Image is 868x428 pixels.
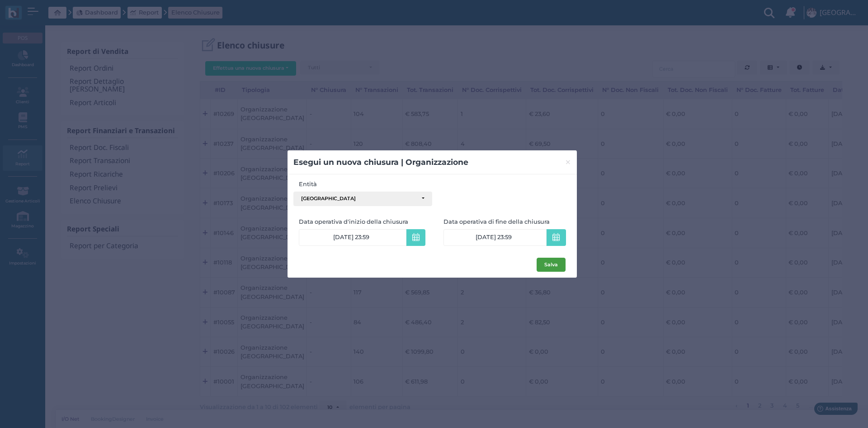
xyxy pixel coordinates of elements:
[293,180,432,188] label: Entità
[443,217,566,226] label: Data operativa di fine della chiusura
[299,217,433,226] label: Data operativa d'inizio della chiusura
[333,234,369,241] span: [DATE] 23:59
[565,156,571,168] span: ×
[293,192,432,206] button: [GEOGRAPHIC_DATA]
[27,7,60,14] span: Assistenza
[293,157,468,167] b: Esegui un nuova chiusura | Organizzazione
[301,196,417,202] div: [GEOGRAPHIC_DATA]
[537,258,566,272] button: Salva
[476,234,512,241] span: [DATE] 23:59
